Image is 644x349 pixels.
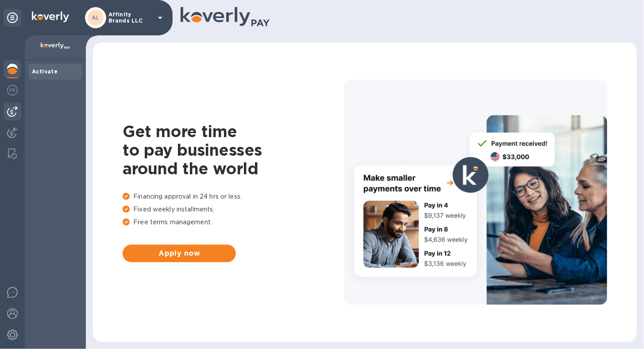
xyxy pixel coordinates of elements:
p: Financing approval in 24 hrs or less. [123,192,344,201]
p: Fixed weekly installments. [123,205,344,214]
button: Apply now [123,245,236,262]
b: Activate [32,68,58,75]
div: Unpin categories [4,9,21,27]
h1: Get more time to pay businesses around the world [123,122,344,178]
p: Free terms management. [123,218,344,227]
span: Apply now [130,248,229,259]
img: Logo [32,12,69,22]
img: Foreign exchange [7,85,18,96]
p: Affinity Brands LLC [108,12,153,24]
b: AL [92,14,100,21]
